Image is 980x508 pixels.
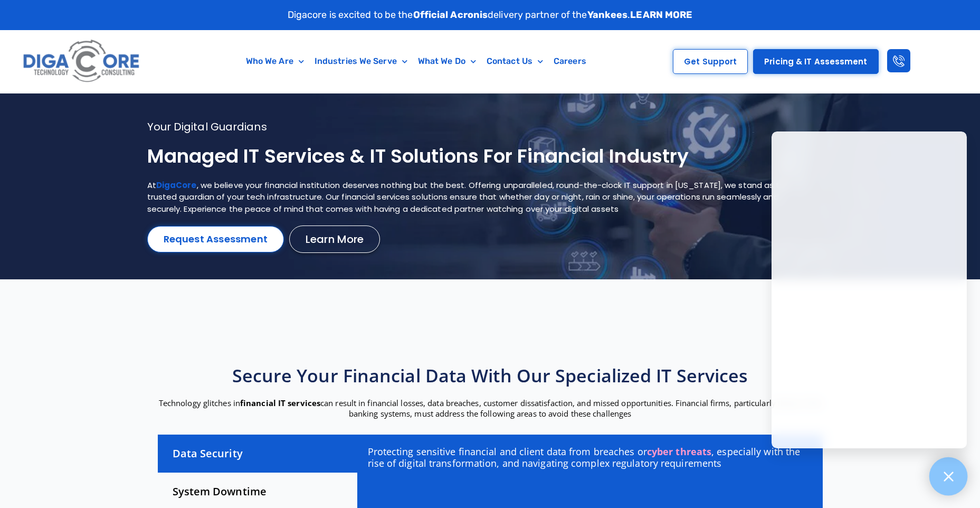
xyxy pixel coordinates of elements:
a: cyber threats [647,445,711,458]
a: Contact Us [481,49,548,73]
a: What We Do [413,49,481,73]
nav: Menu [193,49,639,73]
a: Careers [548,49,592,73]
p: Digacore is excited to be the delivery partner of the . [288,8,693,22]
p: Protecting sensitive financial and client data from breaches or , especially with the rise of dig... [368,446,812,469]
p: Your digital guardians [147,120,807,134]
span: Get Support [684,58,737,65]
div: Data Security [158,435,357,473]
strong: financial IT services [240,398,320,408]
h1: Managed IT Services & IT Solutions for Financial Industry [147,144,807,169]
h2: Secure Your Financial Data with Our Specialized IT Services [153,364,828,387]
iframe: Chatgenie Messenger [772,131,967,448]
span: Learn More [306,234,364,244]
a: Request Assessment [147,226,284,252]
img: Digacore logo 1 [20,35,144,88]
a: Learn More [289,225,380,253]
strong: Yankees [587,9,628,21]
p: At , we believe your financial institution deserves nothing but the best. Offering unparalleled, ... [147,180,807,215]
span: Pricing & IT Assessment [764,58,867,65]
a: Who We Are [241,49,309,73]
p: Technology glitches in can result in financial losses, data breaches, customer dissatisfaction, a... [153,398,828,419]
a: Get Support [673,49,748,74]
a: Pricing & IT Assessment [753,49,878,74]
strong: Official Acronis [413,9,488,21]
a: Industries We Serve [309,49,413,73]
a: LEARN MORE [630,9,692,21]
a: DigaCore [156,180,197,191]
